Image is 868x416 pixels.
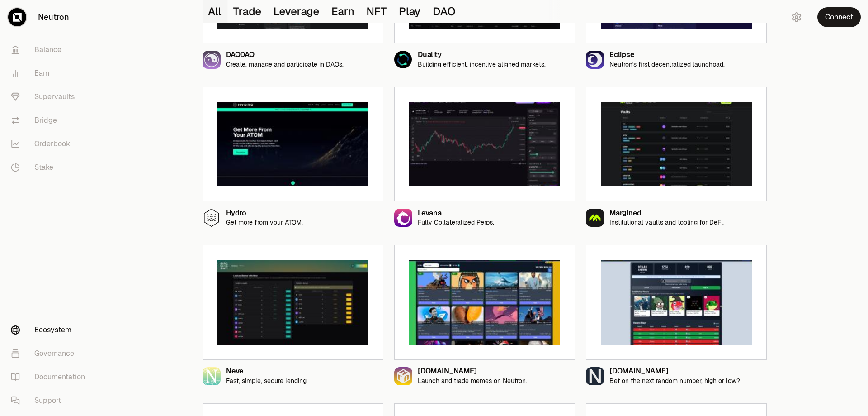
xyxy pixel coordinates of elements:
button: All [203,0,228,23]
a: Ecosystem [4,318,98,342]
div: Duality [418,51,546,59]
p: Institutional vaults and tooling for DeFi. [609,219,724,226]
p: Fully Collateralized Perps. [418,219,494,226]
img: NFA.zone preview image [409,260,560,345]
p: Create, manage and participate in DAOs. [226,61,344,68]
img: NGMI.zone preview image [601,260,752,345]
div: Eclipse [609,51,725,59]
a: Earn [4,62,98,85]
button: Play [393,0,427,23]
a: Stake [4,156,98,179]
div: DAODAO [226,51,344,59]
div: Neve [226,368,307,375]
button: NFT [361,0,394,23]
p: Get more from your ATOM. [226,219,303,226]
button: Earn [326,0,361,23]
a: Bridge [4,109,98,132]
div: Levana [418,210,494,217]
p: Launch and trade memes on Neutron. [418,377,527,385]
a: Balance [4,38,98,62]
p: Fast, simple, secure lending [226,377,307,385]
button: Connect [817,7,861,27]
p: Building efficient, incentive aligned markets. [418,61,546,68]
button: DAO [427,0,462,23]
div: [DOMAIN_NAME] [418,368,527,375]
a: Orderbook [4,132,98,156]
button: Trade [228,0,268,23]
a: Governance [4,342,98,365]
div: Margined [609,210,724,217]
a: Support [4,389,98,412]
img: Margined preview image [601,102,752,187]
button: Leverage [268,0,326,23]
img: Neve preview image [217,260,368,345]
div: [DOMAIN_NAME] [609,368,740,375]
a: Documentation [4,365,98,389]
img: Levana preview image [409,102,560,187]
a: Supervaults [4,85,98,109]
div: Hydro [226,210,303,217]
p: Neutron's first decentralized launchpad. [609,61,725,68]
p: Bet on the next random number, high or low? [609,377,740,385]
img: Hydro preview image [217,102,368,187]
